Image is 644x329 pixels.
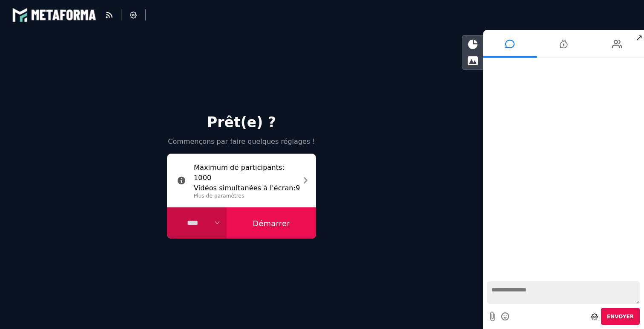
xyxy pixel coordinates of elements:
p: Commençons par faire quelques réglages ! [163,137,320,147]
button: Envoyer [601,308,640,325]
span: 1000 [194,173,300,183]
span: 9 [296,184,300,192]
label: Maximum de participants : [194,163,285,173]
button: Démarrer [227,207,316,239]
h2: Prêt(e) ? [163,116,320,129]
span: ↗ [634,30,644,45]
span: Envoyer [607,314,634,320]
label: Vidéos simultanées à l'écran : [194,183,296,193]
p: Plus de paramètres [194,192,300,200]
